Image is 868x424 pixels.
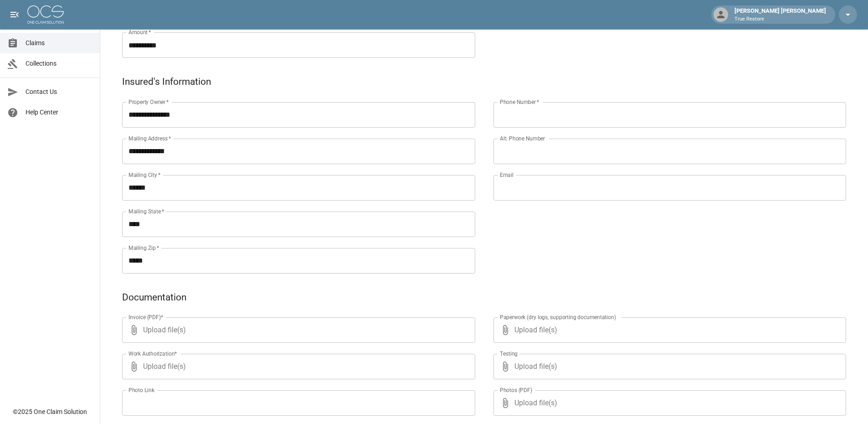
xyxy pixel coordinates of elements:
[514,354,822,379] span: Upload file(s)
[500,134,545,142] label: Alt. Phone Number
[500,313,616,321] label: Paperwork (dry logs, supporting documentation)
[128,350,177,357] label: Work Authorization*
[26,108,92,117] span: Help Center
[128,244,159,252] label: Mailing Zip
[128,28,151,36] label: Amount
[27,5,64,24] img: ocs-logo-white-transparent.png
[128,207,164,215] label: Mailing State
[26,59,92,68] span: Collections
[26,38,92,48] span: Claims
[500,386,532,394] label: Photos (PDF)
[128,313,164,321] label: Invoice (PDF)*
[13,407,87,416] div: © 2025 One Claim Solution
[500,350,518,357] label: Testing
[143,317,451,343] span: Upload file(s)
[514,390,822,416] span: Upload file(s)
[500,171,514,179] label: Email
[128,386,154,394] label: Photo Link
[26,87,92,97] span: Contact Us
[500,98,539,106] label: Phone Number
[143,354,451,379] span: Upload file(s)
[128,171,161,179] label: Mailing City
[734,16,826,23] p: True Restore
[514,317,822,343] span: Upload file(s)
[128,134,171,142] label: Mailing Address
[5,5,24,24] button: open drawer
[128,98,169,106] label: Property Owner
[731,6,830,23] div: [PERSON_NAME] [PERSON_NAME]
